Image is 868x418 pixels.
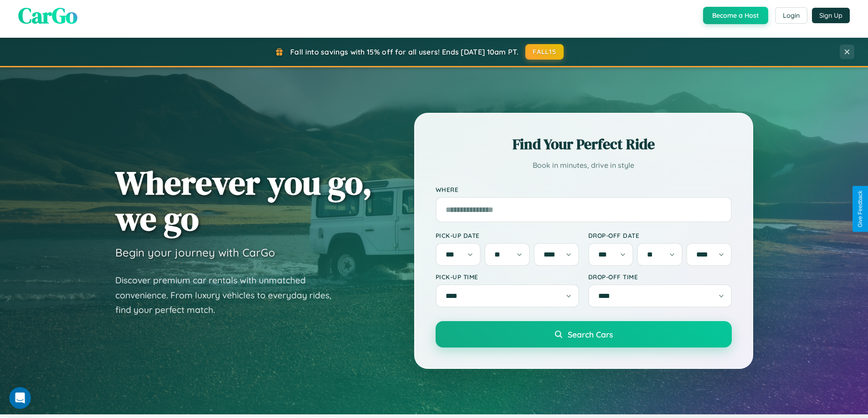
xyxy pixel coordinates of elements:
button: FALL15 [525,44,564,60]
label: Pick-up Time [436,273,579,281]
span: Search Cars [568,329,613,339]
button: Become a Host [703,7,768,24]
label: Drop-off Time [588,273,732,281]
h1: Wherever you go, we go [115,165,372,237]
iframe: Intercom live chat [9,387,31,409]
button: Sign Up [812,8,850,23]
h2: Find Your Perfect Ride [436,134,732,154]
label: Where [436,186,732,193]
label: Pick-up Date [436,232,579,239]
p: Discover premium car rentals with unmatched convenience. From luxury vehicles to everyday rides, ... [115,273,343,317]
span: CarGo [18,0,77,30]
h3: Begin your journey with CarGo [115,246,275,259]
button: Search Cars [436,321,732,347]
div: Give Feedback [857,191,863,227]
label: Drop-off Date [588,232,732,239]
span: Fall into savings with 15% off for all users! Ends [DATE] 10am PT. [290,47,519,56]
p: Book in minutes, drive in style [436,159,732,172]
button: Login [775,7,807,24]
